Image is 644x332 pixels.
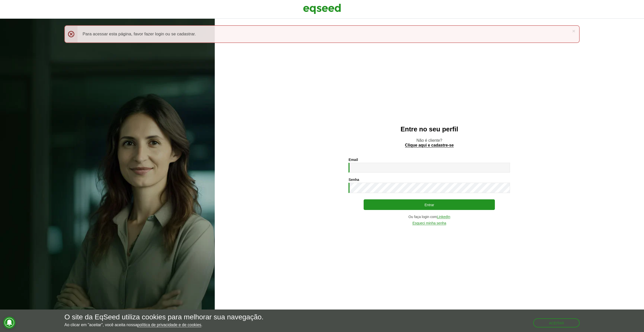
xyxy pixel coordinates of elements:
p: Não é cliente? [225,138,634,148]
button: Aceitar [533,318,580,327]
a: Clique aqui e cadastre-se [405,143,454,148]
button: Entrar [364,199,495,210]
div: Para acessar esta página, favor fazer login ou se cadastrar. [64,25,580,43]
img: EqSeed Logo [303,3,341,15]
label: Email [348,158,358,161]
a: × [572,28,575,34]
div: Ou faça login com [348,215,510,219]
h5: O site da EqSeed utiliza cookies para melhorar sua navegação. [64,313,263,321]
h2: Entre no seu perfil [225,126,634,133]
a: LinkedIn [437,215,450,219]
a: Esqueci minha senha [412,221,446,225]
p: Ao clicar em "aceitar", você aceita nossa . [64,322,263,327]
a: política de privacidade e de cookies [137,323,201,327]
label: Senha [348,178,359,181]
